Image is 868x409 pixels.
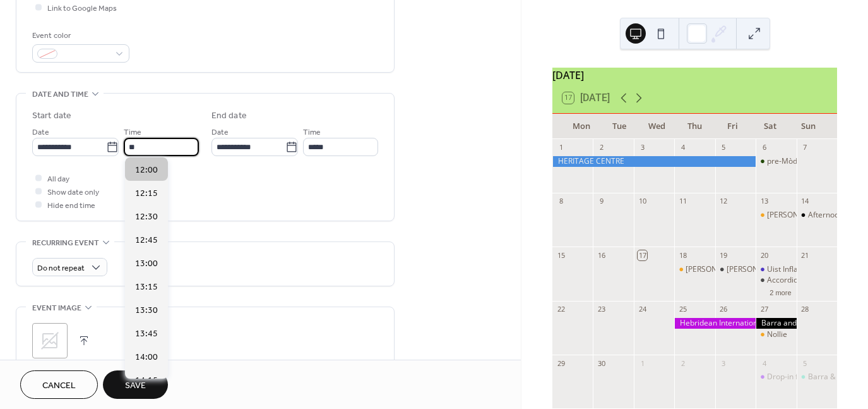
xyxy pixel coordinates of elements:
span: Link to Google Maps [47,2,117,15]
span: Show date only [47,186,99,199]
div: Barra and Vatersay Mod [756,318,796,329]
div: Afternoon Coffee and Bingo [797,210,837,221]
div: Drop-in for Coffee [756,372,796,382]
div: 17 [638,250,647,260]
button: Cancel [20,370,98,399]
span: 12:45 [135,234,158,247]
div: 5 [719,143,728,152]
div: Hebridean International Film Festival [674,318,756,329]
div: 5 [800,358,810,368]
div: 19 [719,250,728,260]
div: 29 [556,358,566,368]
div: 27 [759,305,769,314]
div: 7 [800,143,810,152]
div: 3 [638,143,647,152]
div: Nollie [756,329,796,340]
span: 14:15 [135,374,158,388]
span: 12:00 [135,164,158,177]
div: Dylan [756,210,796,221]
div: [PERSON_NAME] [686,264,745,275]
div: 23 [597,305,606,314]
div: 2 [678,358,687,368]
span: Do not repeat [37,261,85,276]
span: Recurring event [32,236,99,250]
div: 3 [719,358,728,368]
button: Save [103,370,168,399]
span: Date [32,126,49,139]
div: pre-Mòd cèilidh [767,156,822,167]
span: 14:00 [135,351,158,364]
div: Start date [32,109,71,123]
div: ; [32,323,68,358]
div: Tue [600,114,638,139]
span: 12:30 [135,211,158,224]
div: 13 [759,197,769,206]
div: 10 [638,197,647,206]
div: 24 [638,305,647,314]
span: 13:15 [135,281,158,294]
div: Event color [32,29,127,42]
div: [DATE] [552,68,837,83]
div: Sandy Brechin Band [715,264,756,275]
span: 13:00 [135,257,158,271]
div: 6 [759,143,769,152]
div: 28 [800,305,810,314]
div: 18 [678,250,687,260]
div: Nollie [767,329,787,340]
div: Thu [676,114,714,139]
div: [PERSON_NAME] [767,210,826,221]
span: Date and time [32,88,88,101]
div: pre-Mòd cèilidh [756,156,796,167]
div: 12 [719,197,728,206]
div: 1 [556,143,566,152]
div: [PERSON_NAME] Band [727,264,806,275]
div: 30 [597,358,606,368]
div: 21 [800,250,810,260]
div: End date [211,109,247,123]
span: 13:30 [135,304,158,317]
span: All day [47,173,69,186]
div: 1 [638,358,647,368]
div: 26 [719,305,728,314]
div: 15 [556,250,566,260]
span: Time [124,126,141,139]
div: 20 [759,250,769,260]
div: Wed [638,114,676,139]
div: 22 [556,305,566,314]
div: Mon [562,114,600,139]
div: 2 [597,143,606,152]
span: Time [303,126,321,139]
div: Barra & Vatersay Triathlon [797,372,837,382]
span: 13:45 [135,327,158,341]
div: 4 [759,358,769,368]
div: 9 [597,197,606,206]
div: HERITAGE CENTRE [552,156,756,167]
div: Sat [751,114,789,139]
button: 2 more [764,286,796,297]
div: 11 [678,197,687,206]
span: Date [211,126,229,139]
div: Accordion Workshop - Sandy Brechin [756,275,796,286]
div: Uist Inflatables [767,264,819,275]
span: 12:15 [135,187,158,200]
span: Save [125,379,146,393]
div: Sandy Brechin [674,264,715,275]
span: Hide end time [47,199,95,212]
div: Sun [789,114,827,139]
span: Event image [32,302,81,315]
div: 14 [800,197,810,206]
div: 4 [678,143,687,152]
div: 25 [678,305,687,314]
div: 8 [556,197,566,206]
span: Cancel [42,379,76,393]
div: 16 [597,250,606,260]
div: Drop-in for Coffee [767,372,831,382]
div: Uist Inflatables [756,264,796,275]
div: Fri [713,114,751,139]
